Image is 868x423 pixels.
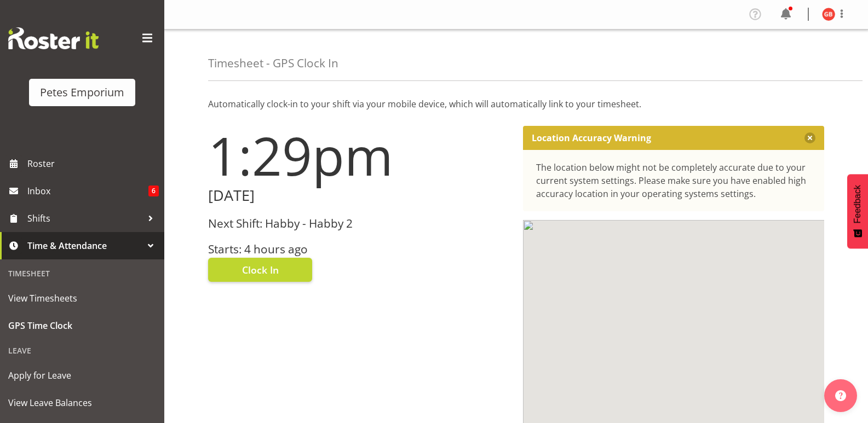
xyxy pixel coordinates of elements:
span: Time & Attendance [27,237,142,254]
p: Automatically clock-in to your shift via your mobile device, which will automatically link to you... [208,97,824,111]
p: Location Accuracy Warning [532,132,651,143]
img: help-xxl-2.png [835,390,846,401]
span: Roster [27,155,159,172]
img: gillian-byford11184.jpg [822,8,835,21]
h3: Starts: 4 hours ago [208,243,510,256]
span: View Timesheets [8,290,156,306]
div: The location below might not be completely accurate due to your current system settings. Please m... [536,161,812,200]
span: Inbox [27,183,148,199]
span: Feedback [853,185,863,223]
span: Apply for Leave [8,367,156,384]
button: Feedback - Show survey [847,174,868,248]
span: Clock In [242,263,279,277]
a: View Timesheets [3,285,162,312]
a: Apply for Leave [3,362,162,389]
h3: Next Shift: Habby - Habby 2 [208,217,510,230]
h4: Timesheet - GPS Clock In [208,57,338,69]
a: GPS Time Clock [3,312,162,339]
div: Timesheet [3,262,162,285]
button: Close message [804,132,815,143]
h2: [DATE] [208,187,510,204]
div: Petes Emporium [40,84,124,101]
button: Clock In [208,258,312,282]
h1: 1:29pm [208,126,510,185]
span: GPS Time Clock [8,317,156,334]
img: Rosterit website logo [8,27,99,49]
span: Shifts [27,210,142,227]
a: View Leave Balances [3,389,162,416]
div: Leave [3,339,162,362]
span: 6 [148,186,159,196]
span: View Leave Balances [8,395,156,411]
